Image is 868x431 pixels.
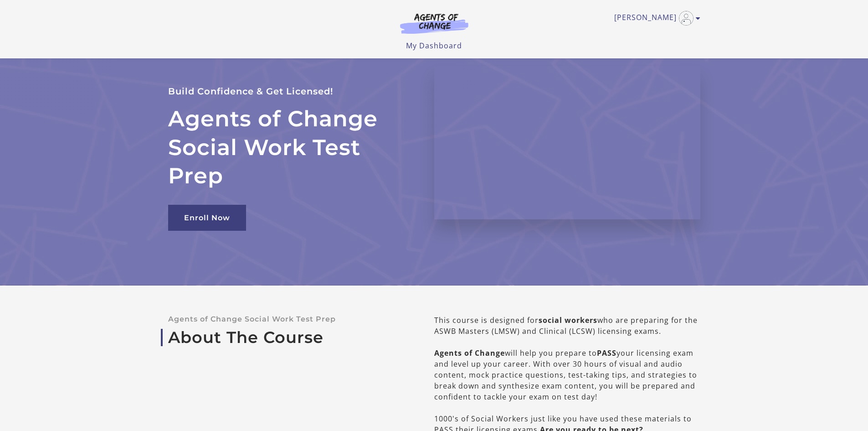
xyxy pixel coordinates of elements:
a: Enroll Now [168,205,246,231]
p: Agents of Change Social Work Test Prep [168,315,405,323]
b: social workers [539,315,597,325]
b: PASS [597,348,616,358]
b: Agents of Change [434,348,505,358]
p: Build Confidence & Get Licensed! [168,84,412,99]
h2: Agents of Change Social Work Test Prep [168,104,412,190]
a: Toggle menu [614,11,696,26]
a: My Dashboard [406,41,462,51]
a: About The Course [168,328,405,347]
img: Agents of Change Logo [390,13,478,34]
